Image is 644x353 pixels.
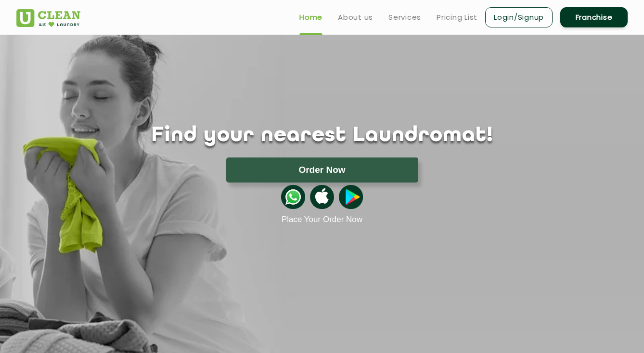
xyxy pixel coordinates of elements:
a: Pricing List [437,12,477,23]
h1: Find your nearest Laundromat! [9,124,635,148]
img: whatsappicon.png [281,185,305,209]
a: Place Your Order Now [282,215,362,224]
img: UClean Laundry and Dry Cleaning [16,9,80,27]
img: apple-icon.png [310,185,334,209]
a: About us [338,12,373,23]
button: Order Now [226,157,418,183]
a: Login/Signup [485,7,553,27]
a: Franchise [560,7,628,27]
img: playstoreicon.png [339,185,363,209]
a: Services [388,12,421,23]
a: Home [299,12,322,23]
